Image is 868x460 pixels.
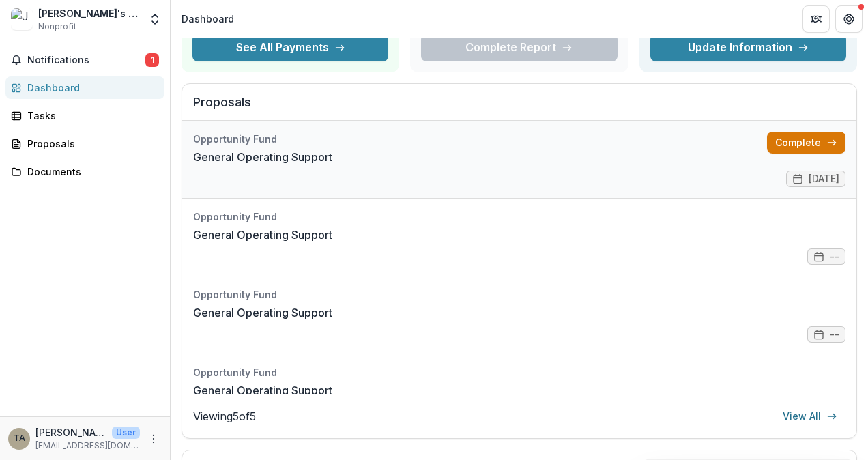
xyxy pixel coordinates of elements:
[112,427,140,439] p: User
[35,440,140,452] p: [EMAIL_ADDRESS][DOMAIN_NAME]
[193,382,332,399] a: General Operating Support
[27,164,154,179] div: Documents
[27,81,154,95] div: Dashboard
[192,34,388,61] button: See All Payments
[5,160,164,183] a: Documents
[5,76,164,99] a: Dashboard
[5,49,164,71] button: Notifications1
[27,136,154,151] div: Proposals
[5,104,164,127] a: Tasks
[802,5,830,33] button: Partners
[193,95,845,121] h2: Proposals
[193,227,332,243] a: General Operating Support
[193,408,256,425] p: Viewing 5 of 5
[193,304,332,321] a: General Operating Support
[767,132,845,154] a: Complete
[14,434,25,443] div: Tammy Aupperle
[775,405,845,427] a: View All
[145,5,164,33] button: Open entity switcher
[145,431,162,447] button: More
[193,149,332,165] a: General Operating Support
[38,6,140,20] div: [PERSON_NAME]'s Place - [GEOGRAPHIC_DATA] Relief Nursery
[5,132,164,155] a: Proposals
[145,53,159,67] span: 1
[176,9,240,29] nav: breadcrumb
[11,8,33,30] img: Jeremiah's Place - Pittsburgh Relief Nursery
[650,34,846,61] a: Update Information
[27,109,154,123] div: Tasks
[35,425,106,440] p: [PERSON_NAME]
[835,5,863,33] button: Get Help
[182,12,234,26] div: Dashboard
[38,20,76,33] span: Nonprofit
[27,55,145,66] span: Notifications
